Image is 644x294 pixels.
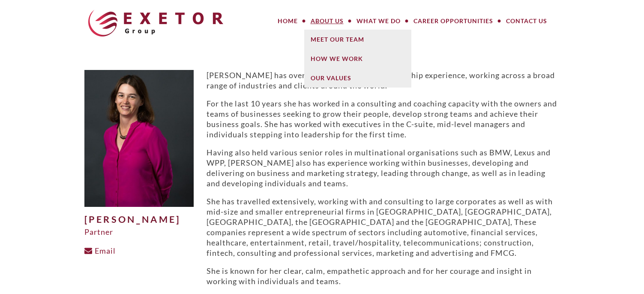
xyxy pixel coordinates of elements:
p: Having also held various senior roles in multinational organisations such as BMW, Lexus and WPP, ... [207,147,560,188]
a: Our Values [304,68,411,88]
div: Partner [84,227,194,237]
a: Email [84,246,116,255]
a: Contact Us [500,12,554,30]
img: The Exetor Group [88,10,223,36]
p: [PERSON_NAME] has over 25 years of business leadership experience, working across a broad range o... [207,70,560,91]
a: Home [271,12,304,30]
a: Meet Our Team [304,30,411,49]
h1: [PERSON_NAME] [84,215,194,225]
a: What We Do [350,12,407,30]
p: She is known for her clear, calm, empathetic approach and for her courage and insight in working ... [207,266,560,286]
p: She has travelled extensively, working with and consulting to large corporates as well as with mi... [207,196,560,258]
img: Julie-H-500x625.jpg [84,70,194,207]
a: About Us [304,12,350,30]
a: How We Work [304,49,411,68]
p: For the last 10 years she has worked in a consulting and coaching capacity with the owners and te... [207,98,560,139]
a: Career Opportunities [407,12,500,30]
